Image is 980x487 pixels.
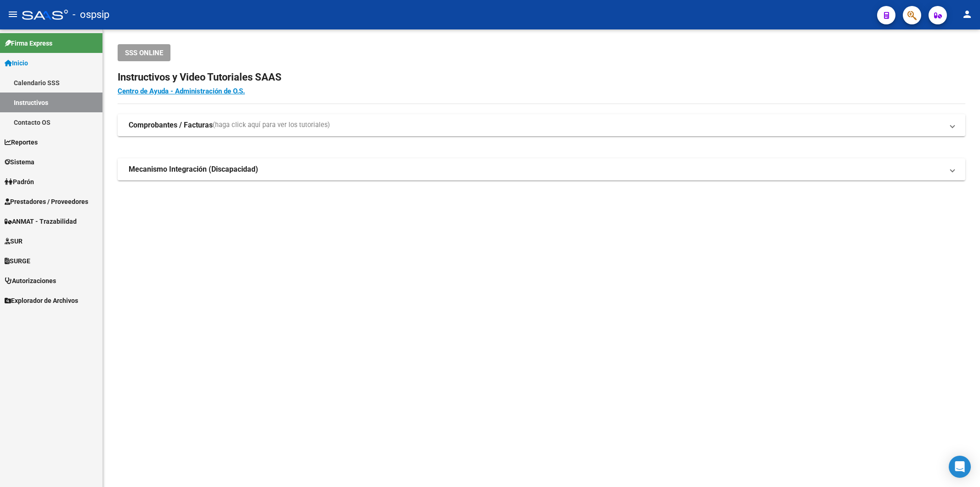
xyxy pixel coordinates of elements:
[962,9,973,20] mat-icon: person
[5,216,77,226] span: ANMAT - Trazabilidad
[118,44,170,61] button: SSS ONLINE
[5,276,56,286] span: Autorizaciones
[5,157,34,167] span: Sistema
[73,5,109,25] span: - ospsip
[949,456,971,478] div: Open Intercom Messenger
[7,9,18,20] mat-icon: menu
[213,120,330,130] span: (haga click aquí para ver los tutoriales)
[118,69,965,86] h2: Instructivos y Video Tutoriales SAAS
[118,158,965,180] mat-expansion-panel-header: Mecanismo Integración (Discapacidad)
[129,164,258,174] strong: Mecanismo Integración (Discapacidad)
[5,38,52,48] span: Firma Express
[5,177,34,187] span: Padrón
[129,120,213,130] strong: Comprobantes / Facturas
[5,296,78,306] span: Explorador de Archivos
[5,256,30,266] span: SURGE
[5,58,28,68] span: Inicio
[5,197,88,207] span: Prestadores / Proveedores
[125,49,163,57] span: SSS ONLINE
[5,137,38,147] span: Reportes
[5,236,23,246] span: SUR
[118,87,245,95] a: Centro de Ayuda - Administración de O.S.
[118,114,965,136] mat-expansion-panel-header: Comprobantes / Facturas(haga click aquí para ver los tutoriales)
